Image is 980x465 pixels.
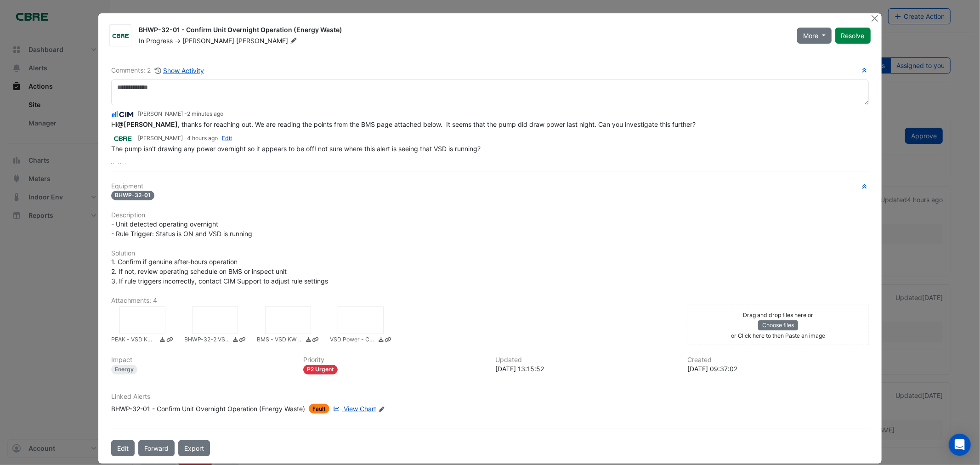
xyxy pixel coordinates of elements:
[111,393,868,401] h6: Linked Alerts
[111,120,696,128] span: Hi , thanks for reaching out. We are reading the points from the BMS page attached below. It seem...
[182,37,234,45] span: [PERSON_NAME]
[111,250,868,257] h6: Solution
[731,332,825,339] small: or Click here to then Paste an image
[111,335,157,345] small: PEAK - VSD KW POWER .png
[385,335,391,345] a: Copy link to clipboard
[154,65,204,76] button: Show Activity
[187,110,223,117] span: 2025-10-09 13:15:52
[303,365,338,374] div: P2 Urgent
[331,404,376,414] a: View Chart
[305,335,312,345] a: Download
[257,335,303,345] small: BMS - VSD KW POWER .png
[184,335,230,345] small: BHWP-32-2 VSD.png
[236,36,299,45] span: [PERSON_NAME]
[192,306,238,334] div: BHWP-32-2 VSD.png
[178,440,210,456] a: Export
[111,191,154,200] span: BHWP-32-01
[111,182,868,190] h6: Equipment
[797,28,832,44] button: More
[344,405,376,413] span: View Chart
[330,335,376,345] small: VSD Power - Chart .png
[222,135,232,142] a: Edit
[239,335,246,345] a: Copy link to clipboard
[378,335,385,345] a: Download
[688,364,869,374] div: [DATE] 09:37:02
[835,28,871,44] button: Resolve
[159,335,166,345] a: Download
[111,211,868,219] h6: Description
[309,404,329,414] span: Fault
[111,404,305,414] div: BHWP-32-01 - Confirm Unit Overnight Operation (Energy Waste)
[139,25,786,36] div: BHWP-32-01 - Confirm Unit Overnight Operation (Energy Waste)
[758,320,798,330] button: Choose files
[743,312,813,318] small: Drag and drop files here or
[119,306,165,334] div: PEAK - VSD KW POWER .png
[110,31,131,40] img: CBRE Charter Hall
[803,31,818,40] span: More
[111,297,868,305] h6: Attachments: 4
[495,364,676,374] div: [DATE] 13:15:52
[111,258,328,285] span: 1. Confirm if genuine after-hours operation 2. If not, review operating schedule on BMS or inspec...
[688,356,869,364] h6: Created
[187,135,218,142] span: 2025-10-09 09:37:02
[138,134,232,142] small: [PERSON_NAME] - -
[111,440,135,456] button: Edit
[232,335,239,345] a: Download
[111,356,292,364] h6: Impact
[111,145,481,153] span: The pump isn't drawing any power overnight so it appears to be off! not sure where this alert is ...
[111,220,252,238] span: - Unit detected operating overnight - Rule Trigger: Status is ON and VSD is running
[265,306,311,334] div: BMS - VSD KW POWER .png
[111,65,204,76] div: Comments: 2
[138,110,223,118] small: [PERSON_NAME] -
[138,440,175,456] button: Forward
[139,37,173,45] span: In Progress
[117,120,178,128] span: joe.barsoum@charterhallaccess.com.au [CBRE Charter Hall]
[495,356,676,364] h6: Updated
[870,13,880,23] button: Close
[175,37,181,45] span: ->
[111,365,137,374] div: Energy
[949,434,971,456] div: Open Intercom Messenger
[378,406,385,413] fa-icon: Edit Linked Alerts
[166,335,173,345] a: Copy link to clipboard
[312,335,319,345] a: Copy link to clipboard
[111,133,134,143] img: CBRE Charter Hall
[338,306,384,334] div: VSD Power - Chart .png
[303,356,484,364] h6: Priority
[111,109,134,119] img: CIM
